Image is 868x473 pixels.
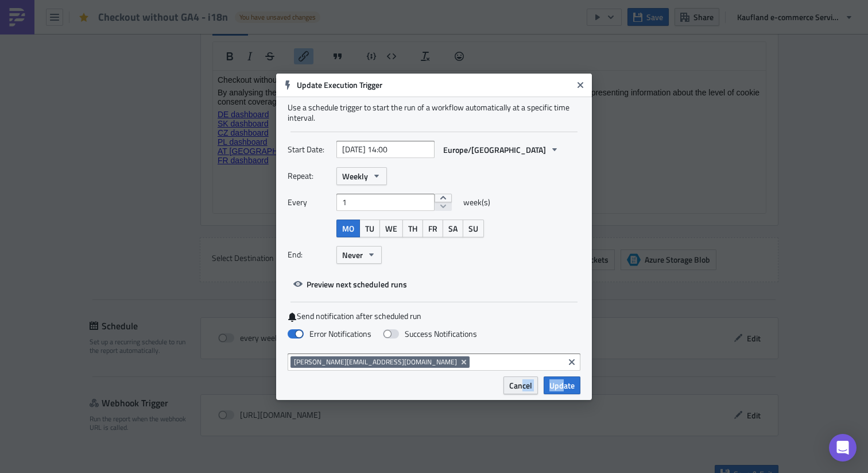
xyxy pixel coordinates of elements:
[5,48,56,57] a: SK dashboard
[572,76,589,94] button: Close
[5,17,548,36] p: By analysing the user purchase data stored in both our data warehouse and GA4 data, this dashboar...
[365,222,374,234] span: TU
[5,5,548,157] body: Rich Text Area. Press ALT-0 for help.
[336,220,360,237] button: MO
[297,80,572,90] h6: Update Execution Trigger
[437,141,565,159] button: Europe/[GEOGRAPHIC_DATA]
[503,376,538,394] button: Cancel
[463,220,484,237] button: SU
[307,278,407,290] span: Preview next scheduled runs
[5,39,56,48] a: DE dashboard
[443,220,463,237] button: SA
[383,329,477,339] label: Success Notifications
[5,57,56,67] a: CZ dashboard
[423,220,443,237] button: FR
[463,194,490,211] span: week(s)
[288,167,331,184] label: Repeat:
[829,434,857,462] div: Open Intercom Messenger
[379,220,403,237] button: WE
[385,222,397,234] span: WE
[288,194,331,211] label: Every
[342,170,368,182] span: Weekly
[435,194,452,203] button: increment
[288,311,580,322] label: Send notification after scheduled run
[5,5,548,14] p: Checkout without GA4 for DE and SK storefront
[288,246,331,263] label: End:
[509,379,532,391] span: Cancel
[468,222,478,234] span: SU
[544,376,580,394] button: Update
[359,220,380,237] button: TU
[336,167,387,185] button: Weekly
[408,222,417,234] span: TH
[443,144,546,156] span: Europe/[GEOGRAPHIC_DATA]
[549,379,575,391] span: Update
[402,220,423,237] button: TH
[5,85,56,94] a: FR dashbaord
[342,222,354,234] span: MO
[565,355,579,369] button: Clear selected items
[294,357,457,367] span: [PERSON_NAME][EMAIL_ADDRESS][DOMAIN_NAME]
[336,246,382,264] button: Never
[342,249,363,261] span: Never
[288,141,331,158] label: Start Date:
[336,141,435,158] input: YYYY-MM-DD HH:mm
[448,222,458,234] span: SA
[435,202,452,211] button: decrement
[288,275,413,293] button: Preview next scheduled runs
[5,67,55,76] a: PL dashboard
[428,222,437,234] span: FR
[5,76,100,85] a: AT [GEOGRAPHIC_DATA]
[459,356,470,368] button: Remove Tag
[288,102,580,123] div: Use a schedule trigger to start the run of a workflow automatically at a specific time interval.
[288,329,371,339] label: Error Notifications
